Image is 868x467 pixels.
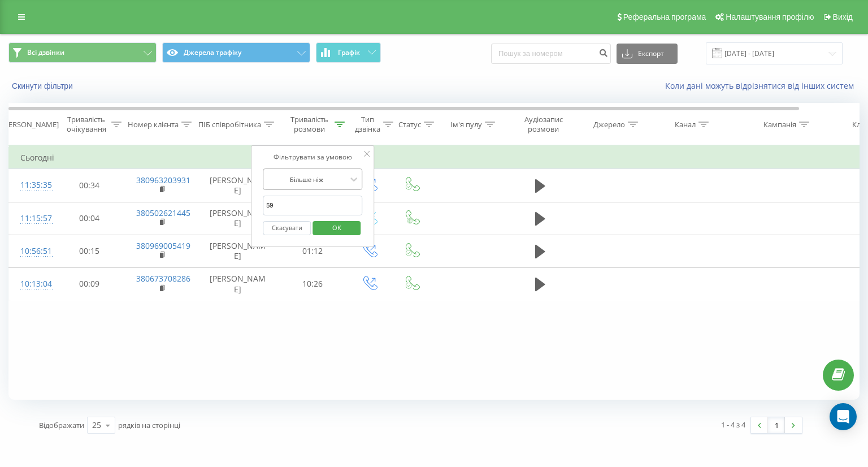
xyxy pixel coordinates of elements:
span: Відображати [39,420,84,430]
span: Реферальна програма [623,12,706,21]
a: 380502621445 [136,207,190,218]
div: Open Intercom Messenger [830,403,857,430]
div: Номер клієнта [128,120,179,129]
div: Канал [675,120,696,129]
td: [PERSON_NAME] [198,267,277,300]
a: 380969005419 [136,240,190,251]
div: Фільтрувати за умовою [263,152,362,163]
span: рядків на сторінці [118,420,180,430]
span: Графік [338,49,360,57]
input: Пошук за номером [491,44,611,64]
span: OK [321,219,353,236]
a: Коли дані можуть відрізнятися вiд інших систем [665,80,860,91]
div: Ім'я пулу [450,120,482,129]
td: 00:04 [54,202,125,235]
span: Всі дзвінки [27,48,64,57]
div: Тривалість очікування [64,115,108,134]
button: Скасувати [263,221,311,235]
div: 11:15:57 [20,207,43,230]
button: Всі дзвінки [8,42,157,63]
span: Налаштування профілю [726,12,814,21]
button: OK [313,221,361,235]
button: Графік [316,42,381,63]
div: Аудіозапис розмови [516,115,571,134]
button: Експорт [617,44,678,64]
button: Скинути фільтри [8,81,79,91]
div: Кампанія [763,120,796,129]
td: [PERSON_NAME] [198,169,277,202]
div: Статус [398,120,421,129]
td: 00:34 [54,169,125,202]
div: 25 [92,420,101,431]
button: Джерела трафіку [162,42,310,63]
td: 00:15 [54,235,125,267]
td: 10:26 [277,267,348,300]
div: ПІБ співробітника [198,120,261,129]
td: [PERSON_NAME] [198,235,277,267]
input: 00:00 [263,196,362,215]
div: 10:56:51 [20,240,43,262]
div: Тривалість розмови [287,115,332,134]
div: 11:35:35 [20,174,43,196]
span: Вихід [833,12,853,21]
a: 1 [768,417,785,433]
div: 1 - 4 з 4 [721,419,745,430]
td: 00:09 [54,267,125,300]
div: Джерело [593,120,625,129]
div: Тип дзвінка [355,115,380,134]
div: 10:13:04 [20,273,43,295]
div: [PERSON_NAME] [2,120,59,129]
a: 380963203931 [136,175,190,185]
td: 01:12 [277,235,348,267]
a: 380673708286 [136,273,190,284]
td: [PERSON_NAME] [198,202,277,235]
